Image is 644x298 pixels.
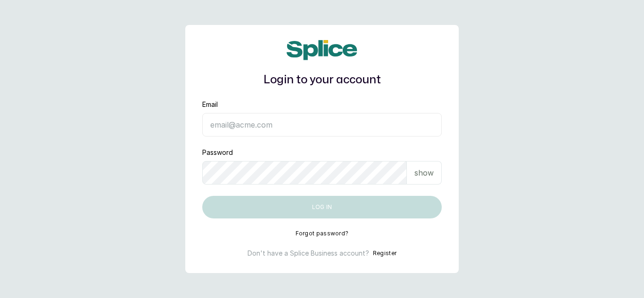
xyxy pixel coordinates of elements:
p: Don't have a Splice Business account? [248,249,369,258]
button: Register [373,249,396,258]
p: show [414,167,434,178]
button: Log in [202,196,442,218]
input: email@acme.com [202,113,442,137]
label: Password [202,148,233,157]
label: Email [202,100,218,109]
button: Forgot password? [296,230,349,237]
h1: Login to your account [202,72,442,89]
